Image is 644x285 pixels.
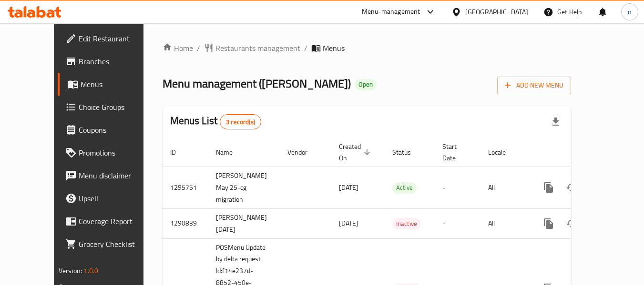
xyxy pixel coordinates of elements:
span: Choice Groups [79,101,154,113]
a: Menus [58,73,162,96]
a: Coupons [58,118,162,141]
div: Menu-management [362,6,420,18]
span: Edit Restaurant [79,33,154,44]
span: 1.0.0 [83,265,98,277]
div: Export file [544,110,567,133]
a: Branches [58,50,162,73]
span: Name [216,147,245,158]
li: / [197,42,200,54]
span: Start Date [442,141,469,164]
div: [GEOGRAPHIC_DATA] [465,7,528,17]
a: Upsell [58,187,162,210]
a: Home [163,42,193,54]
span: Promotions [79,147,154,158]
button: more [537,176,560,199]
td: 1295751 [163,167,208,208]
td: 1290839 [163,208,208,238]
a: Menu disclaimer [58,164,162,187]
span: Created On [339,141,373,164]
span: Branches [79,56,154,67]
button: Change Status [560,176,583,199]
a: Grocery Checklist [58,233,162,256]
nav: breadcrumb [163,42,571,54]
a: Restaurants management [204,42,300,54]
button: Add New Menu [497,77,571,94]
td: - [435,208,480,238]
span: Coupons [79,124,154,136]
td: All [480,208,530,238]
div: Inactive [392,218,421,229]
th: Actions [530,138,636,167]
span: Vendor [287,147,320,158]
a: Edit Restaurant [58,27,162,50]
span: Version: [59,265,82,277]
button: more [537,212,560,235]
td: All [480,167,530,208]
td: - [435,167,480,208]
a: Choice Groups [58,96,162,118]
span: Status [392,147,423,158]
span: Open [355,80,377,88]
span: Upsell [79,193,154,204]
span: Locale [488,147,518,158]
span: Menu disclaimer [79,170,154,181]
td: [PERSON_NAME] May'25-cg migration [208,167,280,208]
span: Grocery Checklist [79,238,154,250]
span: Add New Menu [505,79,563,91]
span: Menus [323,42,345,54]
h2: Menus List [170,114,261,129]
span: Menu management ( [PERSON_NAME] ) [163,73,351,94]
span: Inactive [392,218,421,229]
div: Total records count [220,114,261,129]
span: Menus [81,79,154,90]
a: Coverage Report [58,210,162,233]
span: Coverage Report [79,216,154,227]
a: Promotions [58,141,162,164]
span: [DATE] [339,217,358,229]
span: [DATE] [339,181,358,194]
td: [PERSON_NAME] [DATE] [208,208,280,238]
span: 3 record(s) [220,118,261,127]
span: n [628,7,632,17]
span: ID [170,147,188,158]
button: Change Status [560,212,583,235]
li: / [304,42,307,54]
span: Active [392,182,417,193]
div: Open [355,79,377,90]
span: Restaurants management [215,42,300,54]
